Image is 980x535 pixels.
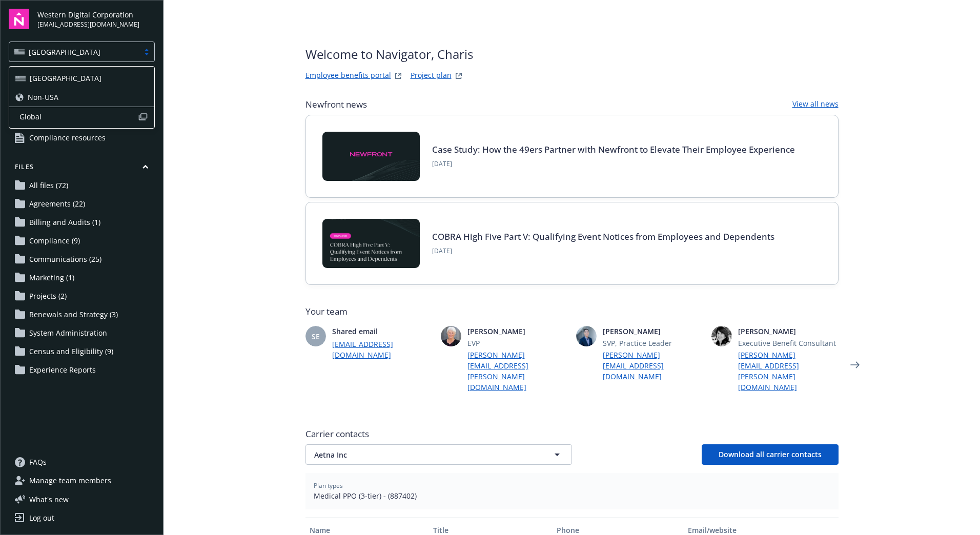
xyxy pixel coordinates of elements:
span: Communications (25) [29,251,101,267]
a: Marketing (1) [9,270,155,286]
span: Projects (2) [29,288,67,304]
span: Census and Eligibility (9) [29,343,113,360]
button: Aetna Inc [305,444,572,465]
a: FAQs [9,454,155,470]
span: Experience Reports [29,362,96,378]
img: BLOG-Card Image - Compliance - COBRA High Five Pt 5 - 09-11-25.jpg [322,219,420,268]
span: [PERSON_NAME] [467,326,568,337]
span: Medical PPO (3-tier) - (887402) [314,490,830,501]
button: Download all carrier contacts [702,444,839,465]
span: FAQs [29,454,47,470]
a: striveWebsite [392,70,404,82]
span: What ' s new [29,494,69,505]
span: Newfront news [305,98,367,111]
span: Billing and Audits (1) [29,214,100,231]
a: View all news [792,98,839,111]
span: [EMAIL_ADDRESS][DOMAIN_NAME] [37,20,139,29]
span: Manage team members [29,472,111,489]
a: [PERSON_NAME][EMAIL_ADDRESS][PERSON_NAME][DOMAIN_NAME] [738,349,839,393]
img: navigator-logo.svg [9,9,29,29]
span: [DATE] [432,159,795,169]
span: System Administration [29,325,107,341]
img: Case Study: How the 49ers Partner with Newfront to Elevate Their Employee Experience [322,132,420,181]
span: All files (72) [29,177,68,194]
span: Plan types [314,481,830,490]
span: Agreements (22) [29,196,85,212]
a: [EMAIL_ADDRESS][DOMAIN_NAME] [332,339,433,360]
a: [PERSON_NAME][EMAIL_ADDRESS][DOMAIN_NAME] [603,349,703,382]
a: Renewals and Strategy (3) [9,306,155,323]
span: SVP, Practice Leader [603,338,703,348]
button: Files [9,162,155,175]
a: Experience Reports [9,362,155,378]
span: [PERSON_NAME] [603,326,703,337]
span: Welcome to Navigator , Charis [305,45,473,64]
span: Your team [305,305,839,318]
a: projectPlanWebsite [453,70,465,82]
a: Case Study: How the 49ers Partner with Newfront to Elevate Their Employee Experience [432,143,795,155]
a: Census and Eligibility (9) [9,343,155,360]
span: Compliance (9) [29,233,80,249]
a: COBRA High Five Part V: Qualifying Event Notices from Employees and Dependents [432,231,774,242]
span: EVP [467,338,568,348]
a: Next [847,357,863,373]
button: What's new [9,494,85,505]
span: Shared email [332,326,433,337]
a: Projects (2) [9,288,155,304]
a: Project plan [411,70,452,82]
span: Western Digital Corporation [37,9,139,20]
a: Compliance resources [9,130,155,146]
a: System Administration [9,325,155,341]
span: Non-USA [28,92,58,102]
span: SE [312,331,320,342]
span: [GEOGRAPHIC_DATA] [30,73,101,84]
span: Marketing (1) [29,270,74,286]
span: Compliance resources [29,130,106,146]
span: [DATE] [432,246,774,256]
span: Aetna Inc [314,449,527,460]
span: Executive Benefit Consultant [738,338,839,348]
img: photo [711,326,732,346]
a: Employee benefits portal [305,70,391,82]
span: Download all carrier contacts [719,449,822,459]
span: Global [19,111,138,122]
a: Billing and Audits (1) [9,214,155,231]
img: photo [576,326,597,346]
button: Western Digital Corporation[EMAIL_ADDRESS][DOMAIN_NAME] [37,9,155,29]
span: [GEOGRAPHIC_DATA] [29,47,100,57]
img: photo [441,326,461,346]
a: Agreements (22) [9,196,155,212]
a: [PERSON_NAME][EMAIL_ADDRESS][PERSON_NAME][DOMAIN_NAME] [467,349,568,393]
span: Carrier contacts [305,428,839,440]
a: Communications (25) [9,251,155,267]
a: All files (72) [9,177,155,194]
a: Compliance (9) [9,233,155,249]
a: Manage team members [9,472,155,489]
span: [GEOGRAPHIC_DATA] [14,47,134,57]
span: [PERSON_NAME] [738,326,839,337]
div: Log out [29,510,54,526]
span: Renewals and Strategy (3) [29,306,118,323]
